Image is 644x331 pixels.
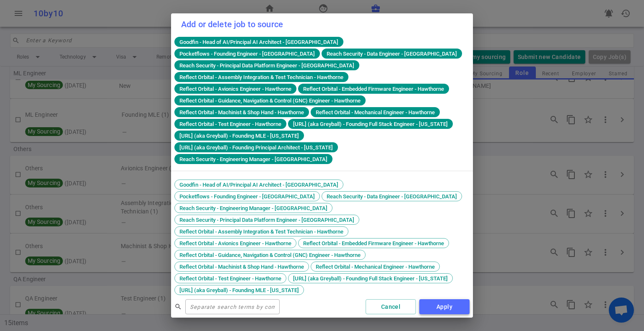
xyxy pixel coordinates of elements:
span: [URL] (aka Greyball) - Founding Full Stack Engineer - [US_STATE] [290,275,451,282]
span: Reach Security - Principal Data Platform Engineer - [GEOGRAPHIC_DATA] [177,217,357,223]
span: Reflect Orbital - Mechanical Engineer - Hawthorne [313,264,438,270]
span: [URL] (aka Greyball) - Founding Principal Architect - [US_STATE] [176,144,336,151]
span: Reflect Orbital - Embedded Firmware Engineer - Hawthorne [300,240,447,246]
span: Reach Security - Data Engineer - [GEOGRAPHIC_DATA] [324,193,460,200]
span: [URL] (aka Greyball) - Founding MLE - [US_STATE] [176,133,302,139]
span: Reflect Orbital - Mechanical Engineer - Hawthorne [312,109,438,115]
input: Separate search terms by comma or space [185,300,280,313]
span: Reflect Orbital - Test Engineer - Hawthorne [176,121,285,127]
span: [URL] (aka Greyball) - Founding MLE - [US_STATE] [177,287,302,293]
span: Reach Security - Data Engineer - [GEOGRAPHIC_DATA] [323,51,460,57]
span: Reflect Orbital - Machinist & Shop Hand - Hawthorne [176,109,307,115]
span: search [174,303,182,310]
span: Reflect Orbital - Guidance, Navigation & Control (GNC) Engineer - Hawthorne [177,252,364,258]
span: Reach Security - Principal Data Platform Engineer - [GEOGRAPHIC_DATA] [176,62,358,69]
span: Goodfin - Head of AI/Principal AI Architect - [GEOGRAPHIC_DATA] [177,182,341,188]
button: Apply [419,299,470,315]
span: Goodfin - Head of AI/Principal AI Architect - [GEOGRAPHIC_DATA] [176,39,342,45]
span: Reflect Orbital - Assembly Integration & Test Technician - Hawthorne [177,228,346,235]
span: Reach Security - Engineering Manager - [GEOGRAPHIC_DATA] [177,205,330,211]
span: Pocketflows - Founding Engineer - [GEOGRAPHIC_DATA] [176,51,318,57]
span: Reflect Orbital - Assembly Integration & Test Technician - Hawthorne [176,74,347,80]
span: Pocketflows - Founding Engineer - [GEOGRAPHIC_DATA] [177,193,318,200]
button: Cancel [366,299,416,315]
span: Reflect Orbital - Avionics Engineer - Hawthorne [177,240,294,246]
span: Reflect Orbital - Guidance, Navigation & Control (GNC) Engineer - Hawthorne [176,98,364,104]
span: Reflect Orbital - Embedded Firmware Engineer - Hawthorne [300,86,447,92]
span: Reflect Orbital - Avionics Engineer - Hawthorne [176,86,295,92]
h2: Add or delete job to source [171,13,473,35]
span: Reflect Orbital - Test Engineer - Hawthorne [177,275,284,282]
span: Reflect Orbital - Machinist & Shop Hand - Hawthorne [177,264,307,270]
span: Reach Security - Engineering Manager - [GEOGRAPHIC_DATA] [176,156,331,162]
span: [URL] (aka Greyball) - Founding Full Stack Engineer - [US_STATE] [290,121,451,127]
